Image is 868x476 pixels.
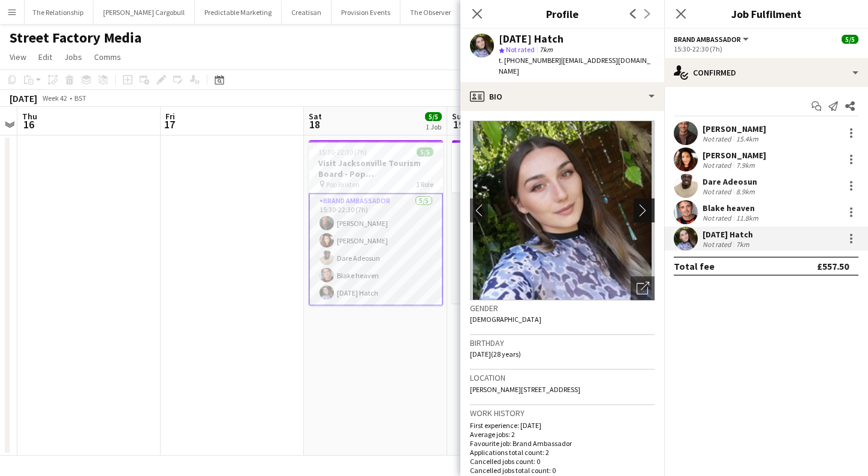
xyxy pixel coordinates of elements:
[309,158,443,179] h3: Visit Jacksonville Tourism Board - Pop [GEOGRAPHIC_DATA]
[734,213,761,222] div: 11.8km
[64,52,82,62] span: Jobs
[59,49,87,65] a: Jobs
[470,120,655,300] img: Crew avatar or photo
[470,466,655,475] p: Cancelled jobs total count: 0
[506,45,535,54] span: Not rated
[674,260,715,272] div: Total fee
[165,111,175,122] span: Fri
[34,49,57,65] a: Edit
[734,134,761,143] div: 15.4km
[450,118,466,131] span: 19
[164,118,175,131] span: 17
[326,180,360,189] span: Pop Brixton
[307,118,322,131] span: 18
[309,193,443,306] app-card-role: Brand Ambassador5/515:30-22:30 (7h)[PERSON_NAME][PERSON_NAME]Dare AdeosunBlake heaven[DATE] Hatch
[10,92,37,104] div: [DATE]
[89,49,126,65] a: Comms
[703,123,766,134] div: [PERSON_NAME]
[470,350,521,358] span: [DATE] (28 years)
[664,6,868,22] h3: Job Fulfilment
[331,1,400,24] button: Provision Events
[703,240,734,249] div: Not rated
[40,94,70,103] span: Week 42
[703,229,753,240] div: [DATE] Hatch
[10,52,26,62] span: View
[674,35,741,44] span: Brand Ambassador
[470,439,655,448] p: Favourite job: Brand Ambassador
[426,122,441,131] div: 1 Job
[74,94,86,103] div: BST
[309,111,322,122] span: Sat
[734,240,752,249] div: 7km
[703,150,766,161] div: [PERSON_NAME]
[22,111,37,122] span: Thu
[470,408,655,418] h3: Work history
[23,1,94,24] button: The Relationship
[460,82,664,111] div: Bio
[452,158,586,179] h3: Visit Jacksonville Tourism Board - Pop [GEOGRAPHIC_DATA]
[452,140,586,303] app-job-card: 11:30-18:30 (7h)5/5Visit Jacksonville Tourism Board - Pop [GEOGRAPHIC_DATA] Pop Brixton1 RoleBran...
[499,34,563,44] div: [DATE] Hatch
[400,1,461,24] button: The Observer
[499,56,561,65] span: t. [PHONE_NUMBER]
[470,338,655,348] h3: Birthday
[674,44,858,53] div: 15:30-22:30 (7h)
[5,49,31,65] a: View
[703,203,761,213] div: Blake heaven
[470,385,580,394] span: [PERSON_NAME][STREET_ADDRESS]
[460,6,664,22] h3: Profile
[734,161,757,170] div: 7.9km
[425,112,442,121] span: 5/5
[282,1,331,24] button: Creatisan
[470,430,655,439] p: Average jobs: 2
[734,187,757,196] div: 8.9km
[417,147,433,156] span: 5/5
[664,58,868,87] div: Confirmed
[195,1,282,24] button: Predictable Marketing
[703,176,757,187] div: Dare Adeosun
[674,35,751,44] button: Brand Ambassador
[94,1,195,24] button: [PERSON_NAME] Cargobull
[452,111,466,122] span: Sun
[452,193,586,303] app-card-role: Brand Ambassador5/511:30-18:30 (7h)[PERSON_NAME][PERSON_NAME]Dare AdeosunBlake heaven[DATE] Hatch
[416,180,433,189] span: 1 Role
[470,372,655,383] h3: Location
[537,45,555,54] span: 7km
[20,118,37,131] span: 16
[318,147,367,156] span: 15:30-22:30 (7h)
[703,187,734,196] div: Not rated
[470,457,655,466] p: Cancelled jobs count: 0
[499,56,650,76] span: | [EMAIL_ADDRESS][DOMAIN_NAME]
[842,35,858,44] span: 5/5
[631,276,655,300] div: Open photos pop-in
[470,448,655,457] p: Applications total count: 2
[703,213,734,222] div: Not rated
[817,260,849,272] div: £557.50
[10,29,141,47] h1: Street Factory Media
[38,52,52,62] span: Edit
[309,140,443,306] app-job-card: 15:30-22:30 (7h)5/5Visit Jacksonville Tourism Board - Pop [GEOGRAPHIC_DATA] Pop Brixton1 RoleBran...
[470,303,655,314] h3: Gender
[470,421,655,430] p: First experience: [DATE]
[94,52,121,62] span: Comms
[703,161,734,170] div: Not rated
[703,134,734,143] div: Not rated
[470,315,541,324] span: [DEMOGRAPHIC_DATA]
